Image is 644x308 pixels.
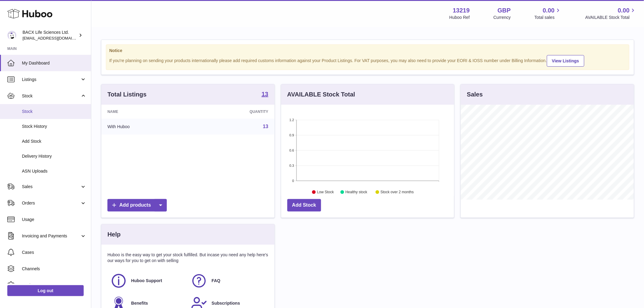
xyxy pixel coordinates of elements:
[131,278,162,284] span: Huboo Support
[287,90,355,99] h3: AVAILABLE Stock Total
[380,190,414,194] text: Stock over 2 months
[22,250,86,255] span: Cases
[23,30,77,41] div: BACX Life Sciences Ltd.
[289,133,294,137] text: 0.9
[107,90,147,99] h3: Total Listings
[109,54,626,67] div: If you're planning on sending your products internationally please add required customs informati...
[22,77,80,82] span: Listings
[131,300,148,306] span: Benefits
[453,6,470,15] strong: 13219
[22,233,80,239] span: Invoicing and Payments
[22,200,80,206] span: Orders
[107,230,121,239] h3: Help
[467,90,483,99] h3: Sales
[292,179,294,183] text: 0
[22,168,86,174] span: ASN Uploads
[345,190,368,194] text: Healthy stock
[289,149,294,152] text: 0.6
[289,118,294,122] text: 1.2
[543,6,555,15] span: 0.00
[212,300,240,306] span: Subscriptions
[22,266,86,272] span: Channels
[618,6,630,15] span: 0.00
[193,105,275,119] th: Quantity
[7,31,16,40] img: internalAdmin-13219@internal.huboo.com
[22,217,86,222] span: Usage
[22,60,86,66] span: My Dashboard
[534,6,562,20] a: 0.00 Total sales
[7,285,84,296] a: Log out
[22,93,80,99] span: Stock
[585,15,637,20] span: AVAILABLE Stock Total
[107,199,167,212] a: Add products
[261,91,268,98] a: 13
[22,124,86,129] span: Stock History
[101,105,193,119] th: Name
[109,48,626,54] strong: Notice
[287,199,321,212] a: Add Stock
[110,273,185,289] a: Huboo Support
[22,109,86,114] span: Stock
[22,138,86,144] span: Add Stock
[263,124,268,129] a: 13
[22,282,86,288] span: Settings
[317,190,334,194] text: Low Stock
[289,164,294,167] text: 0.3
[23,36,89,40] span: [EMAIL_ADDRESS][DOMAIN_NAME]
[212,278,220,284] span: FAQ
[534,15,562,20] span: Total sales
[22,153,86,159] span: Delivery History
[547,55,584,67] a: View Listings
[450,15,470,20] div: Huboo Ref
[191,273,265,289] a: FAQ
[101,119,193,135] td: With Huboo
[498,6,511,15] strong: GBP
[107,252,268,264] p: Huboo is the easy way to get your stock fulfilled. But incase you need any help here's our ways f...
[494,15,511,20] div: Currency
[261,91,268,97] strong: 13
[585,6,637,20] a: 0.00 AVAILABLE Stock Total
[22,184,80,190] span: Sales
